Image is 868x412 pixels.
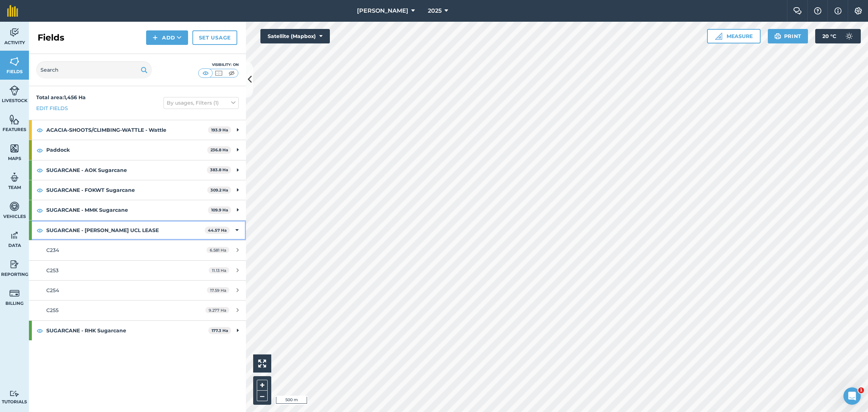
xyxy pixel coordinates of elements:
div: SUGARCANE - RHK Sugarcane177.3 Ha [29,321,246,340]
strong: ACACIA-SHOOTS/CLIMBING-WATTLE - Wattle [46,120,208,140]
img: svg+xml;base64,PD94bWwgdmVyc2lvbj0iMS4wIiBlbmNvZGluZz0idXRmLTgiPz4KPCEtLSBHZW5lcmF0b3I6IEFkb2JlIE... [9,85,20,96]
img: svg+xml;base64,PHN2ZyB4bWxucz0iaHR0cDovL3d3dy53My5vcmcvMjAwMC9zdmciIHdpZHRoPSIxOCIgaGVpZ2h0PSIyNC... [37,206,43,215]
strong: 109.9 Ha [211,207,228,213]
img: svg+xml;base64,PHN2ZyB4bWxucz0iaHR0cDovL3d3dy53My5vcmcvMjAwMC9zdmciIHdpZHRoPSI1NiIgaGVpZ2h0PSI2MC... [9,143,20,154]
a: C2559.277 Ha [29,300,246,320]
img: svg+xml;base64,PHN2ZyB4bWxucz0iaHR0cDovL3d3dy53My5vcmcvMjAwMC9zdmciIHdpZHRoPSIxOSIgaGVpZ2h0PSIyNC... [141,66,148,74]
span: 20 ° C [822,29,836,43]
img: svg+xml;base64,PD94bWwgdmVyc2lvbj0iMS4wIiBlbmNvZGluZz0idXRmLTgiPz4KPCEtLSBHZW5lcmF0b3I6IEFkb2JlIE... [9,259,20,270]
img: svg+xml;base64,PHN2ZyB4bWxucz0iaHR0cDovL3d3dy53My5vcmcvMjAwMC9zdmciIHdpZHRoPSIxOCIgaGVpZ2h0PSIyNC... [37,326,43,335]
span: 9.277 Ha [205,307,229,313]
img: svg+xml;base64,PD94bWwgdmVyc2lvbj0iMS4wIiBlbmNvZGluZz0idXRmLTgiPz4KPCEtLSBHZW5lcmF0b3I6IEFkb2JlIE... [9,172,20,183]
span: C255 [46,307,59,314]
span: 1 [858,387,864,393]
img: svg+xml;base64,PHN2ZyB4bWxucz0iaHR0cDovL3d3dy53My5vcmcvMjAwMC9zdmciIHdpZHRoPSIxOCIgaGVpZ2h0PSIyNC... [37,146,43,155]
img: svg+xml;base64,PHN2ZyB4bWxucz0iaHR0cDovL3d3dy53My5vcmcvMjAwMC9zdmciIHdpZHRoPSI1NiIgaGVpZ2h0PSI2MC... [9,56,20,67]
button: Add [146,30,188,45]
button: + [257,380,268,391]
div: SUGARCANE - MMK Sugarcane109.9 Ha [29,200,246,220]
iframe: Intercom live chat [843,387,861,405]
a: C25417.59 Ha [29,281,246,300]
img: svg+xml;base64,PHN2ZyB4bWxucz0iaHR0cDovL3d3dy53My5vcmcvMjAwMC9zdmciIHdpZHRoPSIxNCIgaGVpZ2h0PSIyNC... [153,33,158,42]
strong: SUGARCANE - MMK Sugarcane [46,200,208,220]
div: SUGARCANE - AOK Sugarcane383.8 Ha [29,160,246,180]
span: C254 [46,287,59,294]
h2: Fields [38,32,64,43]
span: C234 [46,247,59,253]
img: Ruler icon [715,33,722,40]
button: – [257,391,268,401]
img: svg+xml;base64,PHN2ZyB4bWxucz0iaHR0cDovL3d3dy53My5vcmcvMjAwMC9zdmciIHdpZHRoPSIxNyIgaGVpZ2h0PSIxNy... [834,7,842,15]
img: svg+xml;base64,PHN2ZyB4bWxucz0iaHR0cDovL3d3dy53My5vcmcvMjAwMC9zdmciIHdpZHRoPSI1MCIgaGVpZ2h0PSI0MC... [201,70,210,77]
span: C253 [46,267,59,274]
span: 2025 [428,7,442,15]
strong: SUGARCANE - FOKWT Sugarcane [46,180,207,200]
img: A cog icon [854,7,863,14]
div: ACACIA-SHOOTS/CLIMBING-WATTLE - Wattle193.9 Ha [29,120,246,140]
img: svg+xml;base64,PHN2ZyB4bWxucz0iaHR0cDovL3d3dy53My5vcmcvMjAwMC9zdmciIHdpZHRoPSI1MCIgaGVpZ2h0PSI0MC... [214,70,223,77]
strong: Paddock [46,140,207,160]
img: svg+xml;base64,PHN2ZyB4bWxucz0iaHR0cDovL3d3dy53My5vcmcvMjAwMC9zdmciIHdpZHRoPSIxOSIgaGVpZ2h0PSIyNC... [774,32,781,41]
img: svg+xml;base64,PHN2ZyB4bWxucz0iaHR0cDovL3d3dy53My5vcmcvMjAwMC9zdmciIHdpZHRoPSIxOCIgaGVpZ2h0PSIyNC... [37,126,43,134]
div: SUGARCANE - FOKWT Sugarcane309.2 Ha [29,180,246,200]
img: svg+xml;base64,PD94bWwgdmVyc2lvbj0iMS4wIiBlbmNvZGluZz0idXRmLTgiPz4KPCEtLSBHZW5lcmF0b3I6IEFkb2JlIE... [842,29,856,43]
span: 6.581 Ha [207,247,229,253]
img: svg+xml;base64,PHN2ZyB4bWxucz0iaHR0cDovL3d3dy53My5vcmcvMjAwMC9zdmciIHdpZHRoPSIxOCIgaGVpZ2h0PSIyNC... [37,186,43,194]
strong: SUGARCANE - [PERSON_NAME] UCL LEASE [46,220,205,240]
img: svg+xml;base64,PD94bWwgdmVyc2lvbj0iMS4wIiBlbmNvZGluZz0idXRmLTgiPz4KPCEtLSBHZW5lcmF0b3I6IEFkb2JlIE... [9,27,20,38]
span: [PERSON_NAME] [357,7,408,15]
img: svg+xml;base64,PD94bWwgdmVyc2lvbj0iMS4wIiBlbmNvZGluZz0idXRmLTgiPz4KPCEtLSBHZW5lcmF0b3I6IEFkb2JlIE... [9,201,20,212]
img: fieldmargin Logo [7,5,18,17]
img: svg+xml;base64,PHN2ZyB4bWxucz0iaHR0cDovL3d3dy53My5vcmcvMjAwMC9zdmciIHdpZHRoPSI1MCIgaGVpZ2h0PSI0MC... [227,70,236,77]
strong: 383.8 Ha [210,167,228,172]
a: C2346.581 Ha [29,240,246,260]
strong: Total area : 1,456 Ha [36,94,86,101]
strong: SUGARCANE - RHK Sugarcane [46,321,208,340]
img: svg+xml;base64,PHN2ZyB4bWxucz0iaHR0cDovL3d3dy53My5vcmcvMjAwMC9zdmciIHdpZHRoPSIxOCIgaGVpZ2h0PSIyNC... [37,226,43,235]
strong: 44.57 Ha [208,228,227,233]
strong: SUGARCANE - AOK Sugarcane [46,160,207,180]
img: A question mark icon [813,7,822,14]
strong: 177.3 Ha [212,328,228,333]
img: svg+xml;base64,PHN2ZyB4bWxucz0iaHR0cDovL3d3dy53My5vcmcvMjAwMC9zdmciIHdpZHRoPSI1NiIgaGVpZ2h0PSI2MC... [9,114,20,125]
input: Search [36,61,152,79]
div: Visibility: On [198,62,239,68]
button: Print [768,29,808,43]
button: 20 °C [815,29,861,43]
button: Satellite (Mapbox) [260,29,330,43]
img: svg+xml;base64,PD94bWwgdmVyc2lvbj0iMS4wIiBlbmNvZGluZz0idXRmLTgiPz4KPCEtLSBHZW5lcmF0b3I6IEFkb2JlIE... [9,288,20,299]
button: Measure [707,29,761,43]
img: svg+xml;base64,PD94bWwgdmVyc2lvbj0iMS4wIiBlbmNvZGluZz0idXRmLTgiPz4KPCEtLSBHZW5lcmF0b3I6IEFkb2JlIE... [9,230,20,241]
button: By usages, Filters (1) [163,97,239,109]
a: C25311.13 Ha [29,261,246,280]
img: Four arrows, one pointing top left, one top right, one bottom right and the last bottom left [258,360,266,367]
strong: 309.2 Ha [210,188,228,193]
img: svg+xml;base64,PHN2ZyB4bWxucz0iaHR0cDovL3d3dy53My5vcmcvMjAwMC9zdmciIHdpZHRoPSIxOCIgaGVpZ2h0PSIyNC... [37,166,43,175]
a: Edit fields [36,104,68,112]
img: Two speech bubbles overlapping with the left bubble in the forefront [793,7,802,14]
span: 11.13 Ha [209,267,229,273]
span: 17.59 Ha [207,287,229,293]
div: SUGARCANE - [PERSON_NAME] UCL LEASE44.57 Ha [29,220,246,240]
strong: 193.9 Ha [211,127,228,133]
div: Paddock236.8 Ha [29,140,246,160]
img: svg+xml;base64,PD94bWwgdmVyc2lvbj0iMS4wIiBlbmNvZGluZz0idXRmLTgiPz4KPCEtLSBHZW5lcmF0b3I6IEFkb2JlIE... [9,390,20,397]
strong: 236.8 Ha [210,147,228,152]
a: Set usage [192,30,237,45]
